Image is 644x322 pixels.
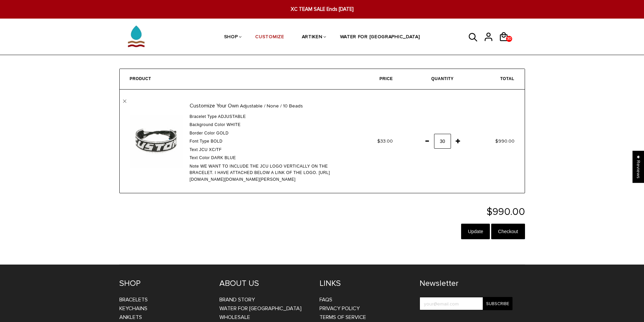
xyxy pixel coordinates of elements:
span: Adjustable [218,114,246,119]
th: Price [342,69,403,90]
a: SHOP [224,20,238,55]
a: Privacy Policy [319,305,360,312]
a: WATER FOR [GEOGRAPHIC_DATA] [340,20,420,55]
a: CUSTOMIZE [255,20,284,55]
span: $990.00 [486,205,525,218]
span: $990.00 [495,138,515,144]
a: Customize Your Own [190,102,239,109]
span: Font Type [190,139,209,144]
th: Product [120,69,342,90]
span: Text [190,147,198,152]
a: Terms of Service [319,314,366,321]
input: Subscribe [483,297,512,310]
a: ARTIKEN [302,20,323,55]
th: Total [464,69,525,90]
span: XC TEAM SALE Ends [DATE] [197,5,447,13]
span: $33.00 [377,138,393,144]
input: Checkout [491,224,525,239]
span: Border Color [190,131,215,135]
a: FAQs [319,296,332,303]
span: White [226,122,241,127]
span: We want to include the JCU logo vertically on the bracelet. I have attached below a link of the l... [190,164,330,182]
a: WHOLESALE [219,314,250,321]
span: Adjustable / None / 10 Beads [240,102,303,110]
th: Quantity [403,69,464,90]
input: your@email.com [420,297,512,310]
a: WATER FOR [GEOGRAPHIC_DATA] [219,305,302,312]
h4: LINKS [319,278,409,289]
span: Gold [216,131,229,135]
span: Text Color [190,155,210,160]
a: Anklets [119,314,142,321]
h4: ABOUT US [219,278,309,289]
span: Note [190,164,199,169]
a: 30 [499,44,514,45]
a:  [123,100,126,103]
input: Update [461,224,490,239]
img: Customize Your Own [130,115,183,168]
a: Keychains [119,305,147,312]
span: 30 [505,34,513,44]
span: Bracelet Type [190,114,217,119]
span: Bold [211,139,222,144]
h4: SHOP [119,278,209,289]
a: Bracelets [119,296,148,303]
a: BRAND STORY [219,296,255,303]
span: Background color [190,122,225,127]
div: Click to open Judge.me floating reviews tab [633,151,644,183]
h4: Newsletter [420,278,512,289]
span: JCU XC/TF [199,147,222,152]
span: Dark Blue [211,155,236,160]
